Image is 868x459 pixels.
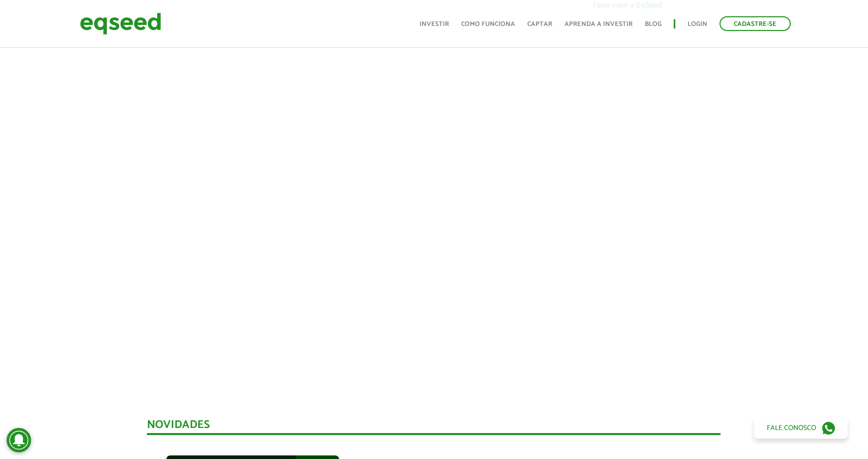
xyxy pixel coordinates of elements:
[147,419,721,435] div: Novidades
[144,52,724,378] iframe: JetBov | Oferta disponível
[564,21,633,27] a: Aprenda a investir
[527,21,552,27] a: Captar
[420,21,449,27] a: Investir
[645,21,662,27] a: Blog
[80,10,161,37] img: EqSeed
[461,21,515,27] a: Como funciona
[720,16,791,31] a: Cadastre-se
[754,417,848,439] a: Fale conosco
[687,21,707,27] a: Login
